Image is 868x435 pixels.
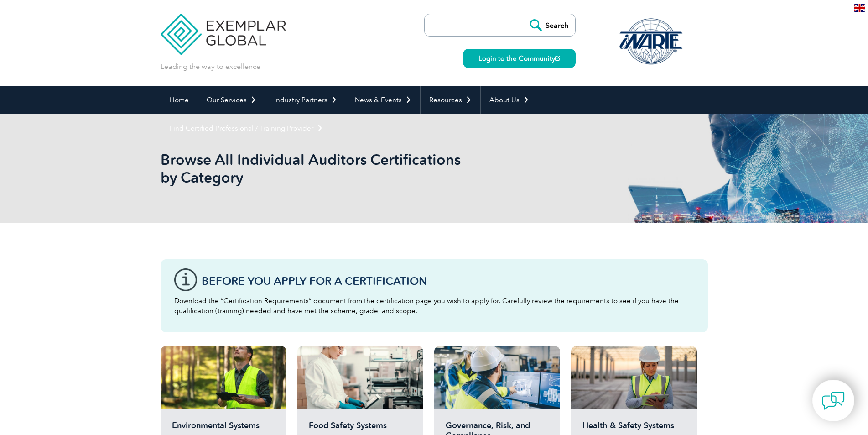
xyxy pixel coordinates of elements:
[822,389,845,412] img: contact-chat.png
[202,275,694,287] h3: Before You Apply For a Certification
[555,56,560,61] img: open_square.png
[481,86,538,114] a: About Us
[174,296,694,316] p: Download the “Certification Requirements” document from the certification page you wish to apply ...
[421,86,480,114] a: Resources
[463,49,576,68] a: Login to the Community
[265,86,346,114] a: Industry Partners
[161,114,332,142] a: Find Certified Professional / Training Provider
[161,151,511,186] h1: Browse All Individual Auditors Certifications by Category
[854,4,865,12] img: en
[161,86,198,114] a: Home
[346,86,420,114] a: News & Events
[198,86,265,114] a: Our Services
[525,14,575,36] input: Search
[161,62,260,72] p: Leading the way to excellence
